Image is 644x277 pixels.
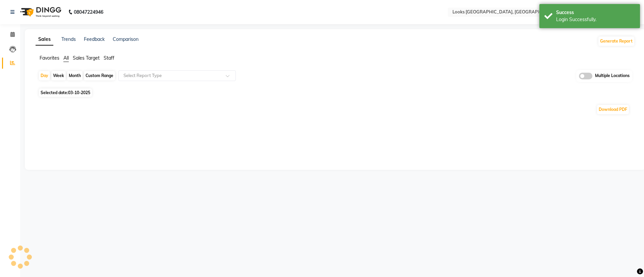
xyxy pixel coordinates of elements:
[104,55,114,61] span: Staff
[51,71,66,80] div: Week
[39,88,92,97] span: Selected date:
[556,9,635,16] div: Success
[68,90,90,95] span: 03-10-2025
[595,73,630,79] span: Multiple Locations
[63,55,69,61] span: All
[597,105,629,114] button: Download PDF
[61,36,76,42] a: Trends
[598,37,634,46] button: Generate Report
[113,36,139,42] a: Comparison
[84,71,115,80] div: Custom Range
[40,55,59,61] span: Favorites
[17,3,63,21] img: logo
[74,3,103,21] b: 08047224946
[556,16,635,23] div: Login Successfully.
[36,33,53,46] a: Sales
[67,71,83,80] div: Month
[84,36,105,42] a: Feedback
[73,55,100,61] span: Sales Target
[39,71,50,80] div: Day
